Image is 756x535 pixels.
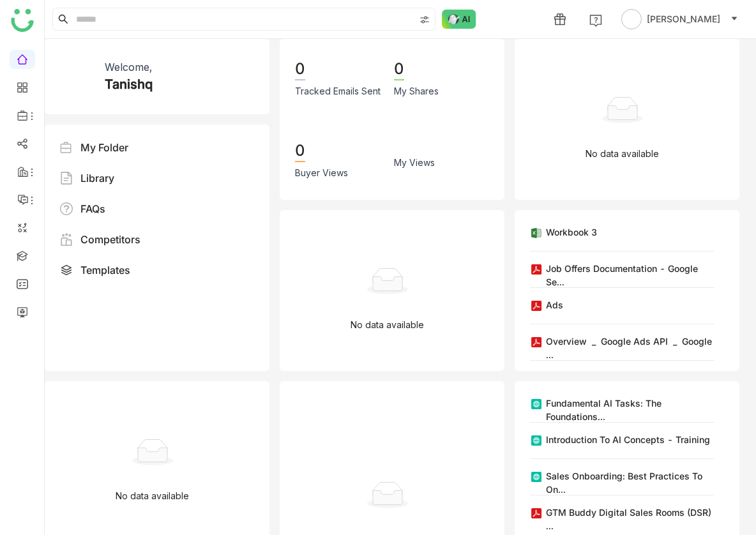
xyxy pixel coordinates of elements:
p: No data available [351,318,424,332]
div: Tracked Emails Sent [295,84,381,98]
div: Overview _ Google Ads API _ Google ... [546,335,714,361]
div: Library [80,170,114,186]
div: Sales Onboarding: Best Practices to On... [546,469,714,496]
img: ask-buddy-normal.svg [442,10,476,29]
img: help.svg [589,14,602,27]
div: Tanishq [105,75,153,94]
p: No data available [116,489,189,503]
div: My Folder [80,140,128,155]
div: Competitors [80,232,140,247]
div: My Views [394,156,435,170]
div: Welcome, [105,59,152,75]
div: Buyer Views [295,166,348,180]
button: [PERSON_NAME] [619,9,741,29]
div: Fundamental AI Tasks: The Foundations... [546,396,714,423]
div: My Shares [394,84,439,98]
img: avatar [621,9,642,29]
div: 0 [295,59,305,80]
img: search-type.svg [420,15,430,25]
div: Templates [80,262,130,278]
div: 0 [295,140,305,162]
div: Ads [546,298,563,312]
img: 684a9a1ede261c4b36a3ca30 [60,59,94,94]
p: No data available [586,147,659,161]
div: Introduction to AI concepts - Training [546,433,710,446]
span: [PERSON_NAME] [647,12,720,26]
div: GTM Buddy Digital Sales Rooms (DSR) ... [546,506,714,532]
div: job offers documentation - Google Se... [546,262,714,289]
div: FAQs [80,201,105,216]
div: 0 [394,59,404,80]
div: Workbook 3 [546,225,597,239]
img: logo [11,9,34,32]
